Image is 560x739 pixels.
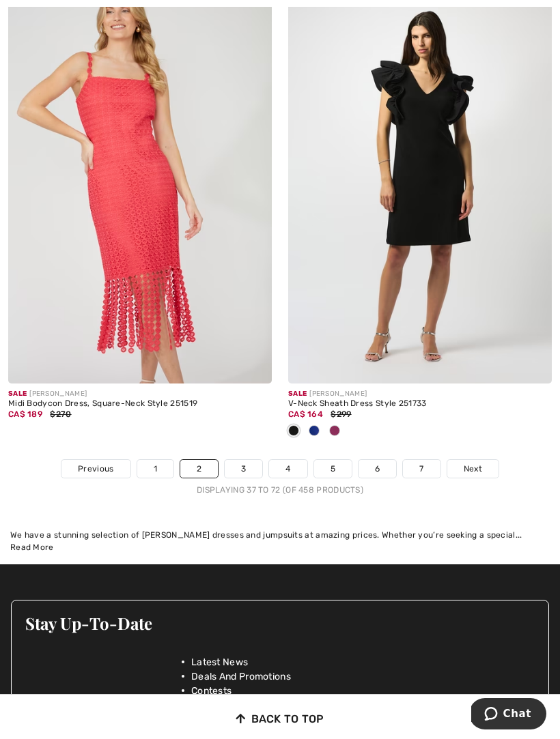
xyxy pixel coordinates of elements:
[61,460,130,478] a: Previous
[403,460,440,478] a: 7
[288,409,323,419] span: CA$ 164
[288,390,307,398] span: Sale
[283,420,304,443] div: Black
[471,698,546,732] iframe: Opens a widget where you can chat to one of our agents
[8,409,42,419] span: CA$ 189
[78,463,113,475] span: Previous
[269,460,307,478] a: 4
[447,460,499,478] a: Next
[464,463,482,475] span: Next
[137,460,173,478] a: 1
[10,529,550,541] div: We have a stunning selection of [PERSON_NAME] dresses and jumpsuits at amazing prices. Whether yo...
[288,389,552,399] div: [PERSON_NAME]
[25,614,535,632] h3: Stay Up-To-Date
[180,460,218,478] a: 2
[50,409,71,419] span: $270
[225,460,262,478] a: 3
[191,669,291,684] span: Deals And Promotions
[8,390,27,398] span: Sale
[191,684,232,698] span: Contests
[304,420,324,443] div: Royal Sapphire 163
[191,655,248,669] span: Latest News
[324,420,345,443] div: Purple orchid
[8,389,272,399] div: [PERSON_NAME]
[10,542,54,552] span: Read More
[314,460,352,478] a: 5
[288,399,552,409] div: V-Neck Sheath Dress Style 251733
[359,460,396,478] a: 6
[331,409,351,419] span: $299
[8,399,272,409] div: Midi Bodycon Dress, Square-Neck Style 251519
